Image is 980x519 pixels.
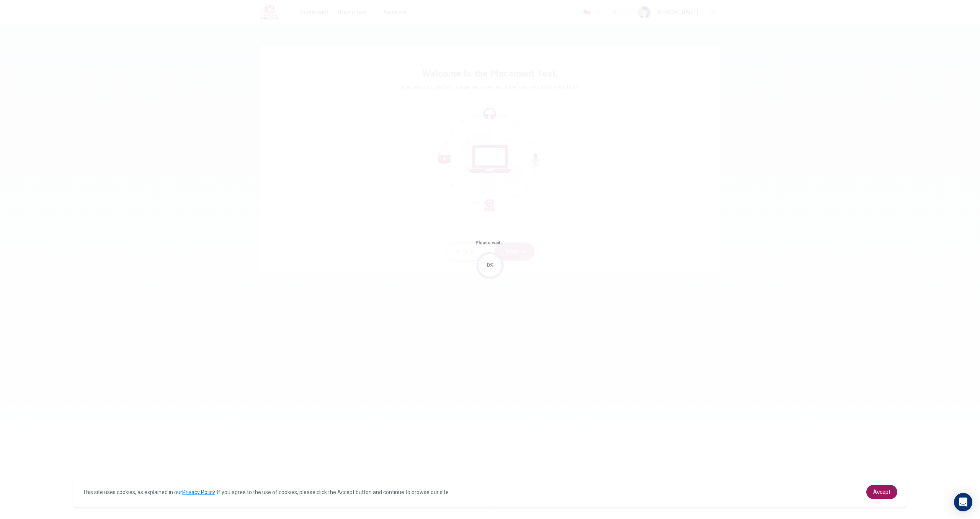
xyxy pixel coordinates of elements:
[487,261,494,270] div: 0%
[182,489,215,495] a: Privacy Policy
[73,477,906,507] div: cookieconsent
[954,493,972,511] div: Open Intercom Messenger
[83,489,450,495] span: This site uses cookies, as explained in our . If you agree to the use of cookies, please click th...
[866,485,897,499] a: dismiss cookie message
[475,240,505,246] span: Please wait...
[873,489,890,495] span: Accept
